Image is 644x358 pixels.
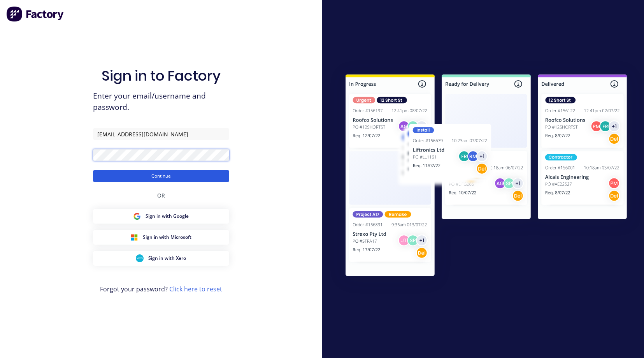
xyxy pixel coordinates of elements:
img: Xero Sign in [136,254,144,262]
input: Email/Username [93,128,229,140]
span: Sign in with Google [146,213,189,220]
button: Google Sign inSign in with Google [93,209,229,224]
span: Sign in with Microsoft [143,234,191,241]
img: Factory [6,6,65,22]
img: Microsoft Sign in [130,233,138,241]
button: Microsoft Sign inSign in with Microsoft [93,230,229,245]
h1: Sign in to Factory [102,67,221,84]
span: Forgot your password? [100,284,222,294]
button: Xero Sign inSign in with Xero [93,251,229,266]
button: Continue [93,170,229,182]
span: Enter your email/username and password. [93,90,229,113]
span: Sign in with Xero [148,255,186,262]
a: Click here to reset [169,285,222,293]
img: Google Sign in [133,212,141,220]
div: OR [157,182,165,209]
